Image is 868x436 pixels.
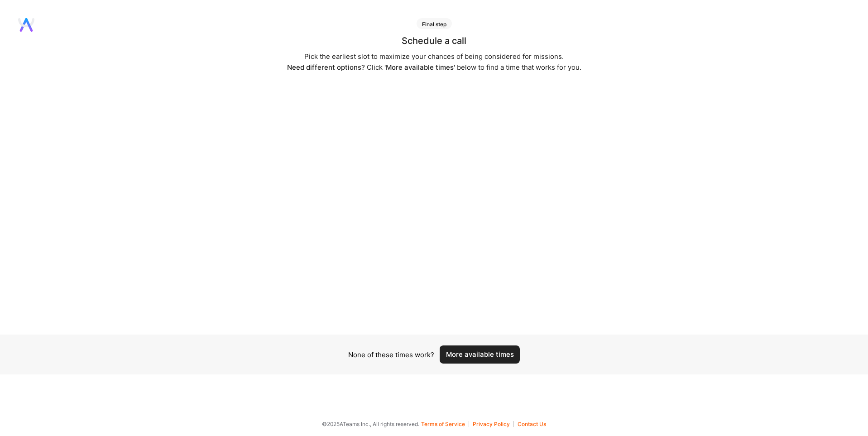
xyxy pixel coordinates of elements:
[417,18,452,29] div: Final step
[440,345,520,364] button: More available times
[473,421,514,427] button: Privacy Policy
[348,350,434,359] div: None of these times work?
[421,421,469,427] button: Terms of Service
[322,419,419,429] span: © 2025 ATeams Inc., All rights reserved.
[518,421,546,427] button: Contact Us
[402,36,466,46] div: Schedule a call
[287,51,581,73] div: Pick the earliest slot to maximize your chances of being considered for missions. Click below to ...
[384,63,455,72] span: 'More available times'
[287,63,365,72] span: Need different options?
